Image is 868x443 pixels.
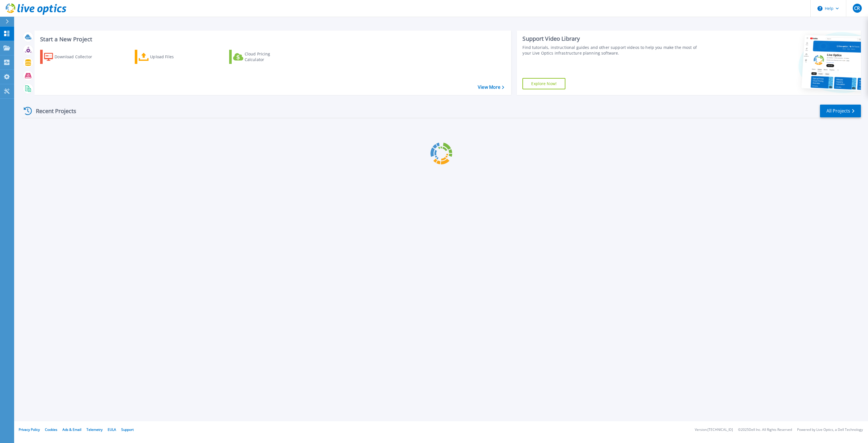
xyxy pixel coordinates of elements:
a: Explore Now! [522,78,565,89]
div: Upload Files [150,51,195,62]
a: EULA [108,427,116,432]
a: Cookies [45,427,57,432]
a: All Projects [820,105,861,117]
a: Telemetry [86,427,103,432]
li: © 2025 Dell Inc. All Rights Reserved [738,428,792,432]
div: Find tutorials, instructional guides and other support videos to help you make the most of your L... [522,45,702,56]
a: Cloud Pricing Calculator [229,50,292,64]
a: Upload Files [135,50,198,64]
a: View More [478,85,504,90]
a: Download Collector [40,50,103,64]
div: Support Video Library [522,35,702,42]
div: Download Collector [55,51,100,62]
li: Powered by Live Optics, a Dell Technology [797,428,863,432]
a: Support [121,427,134,432]
h3: Start a New Project [40,36,504,42]
li: Version: [TECHNICAL_ID] [695,428,733,432]
div: Cloud Pricing Calculator [245,51,290,62]
div: Recent Projects [22,104,84,118]
a: Ads & Email [62,427,81,432]
span: CR [854,6,860,10]
a: Privacy Policy [19,427,40,432]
